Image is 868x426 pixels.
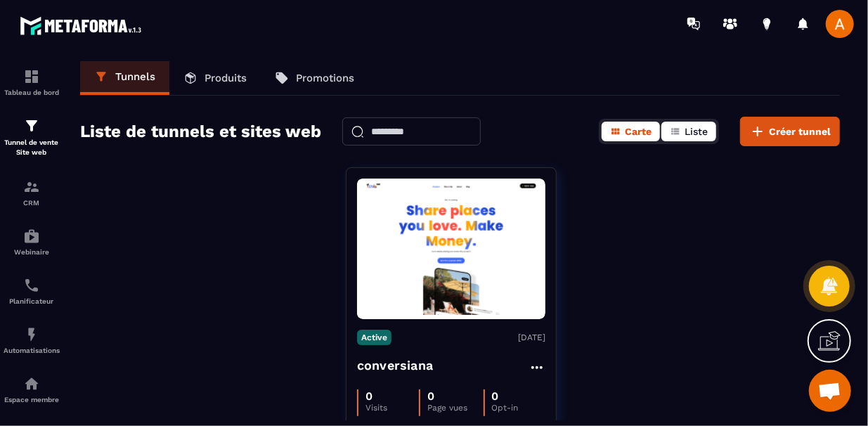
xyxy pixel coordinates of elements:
[4,107,60,168] a: formationformationTunnel de vente Site web
[4,217,60,266] a: automationsautomationsWebinaire
[4,58,60,107] a: formationformationTableau de bord
[740,117,840,146] button: Créer tunnel
[427,389,434,403] p: 0
[23,375,40,392] img: automations
[769,124,831,138] span: Créer tunnel
[80,61,169,95] a: Tunnels
[23,326,40,343] img: automations
[492,389,499,403] p: 0
[357,356,433,375] h4: conversiana
[685,126,708,137] span: Liste
[4,248,60,256] p: Webinaire
[4,297,60,305] p: Planificateur
[661,122,716,141] button: Liste
[23,277,40,294] img: scheduler
[4,199,60,207] p: CRM
[169,61,261,95] a: Produits
[4,266,60,316] a: schedulerschedulerPlanificateur
[4,365,60,414] a: automationsautomationsEspace membre
[205,72,247,84] p: Produits
[23,68,40,85] img: formation
[23,179,40,195] img: formation
[4,168,60,217] a: formationformationCRM
[4,89,60,96] p: Tableau de bord
[4,396,60,404] p: Espace membre
[809,370,851,412] div: Ouvrir le chat
[427,403,483,413] p: Page vues
[296,72,354,84] p: Promotions
[115,70,155,83] p: Tunnels
[357,183,545,316] img: image
[23,117,40,134] img: formation
[357,330,391,345] p: Active
[23,228,40,245] img: automations
[4,138,60,157] p: Tunnel de vente Site web
[492,403,545,413] p: Opt-in
[261,61,368,95] a: Promotions
[602,122,660,141] button: Carte
[625,126,652,137] span: Carte
[20,13,146,39] img: logo
[365,389,373,403] p: 0
[518,333,545,342] p: [DATE]
[80,117,321,146] h2: Liste de tunnels et sites web
[4,316,60,365] a: automationsautomationsAutomatisations
[4,347,60,354] p: Automatisations
[365,403,419,413] p: Visits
